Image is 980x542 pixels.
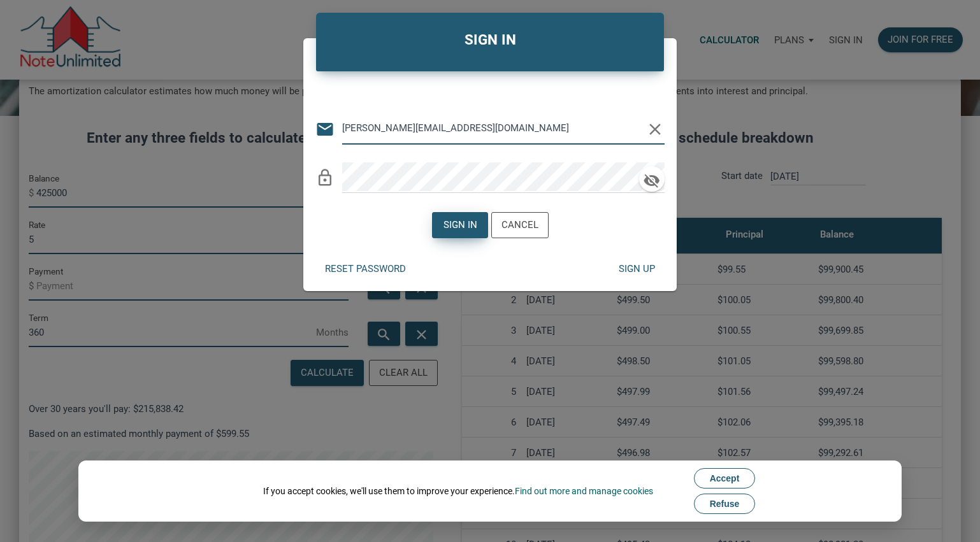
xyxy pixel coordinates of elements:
div: Sign in [443,218,477,232]
a: Find out more and manage cookies [515,486,653,496]
div: Cancel [501,218,538,232]
i: email [315,120,335,139]
div: If you accept cookies, we'll use them to improve your experience. [263,485,653,497]
span: Refuse [710,499,740,509]
button: Accept [694,468,756,489]
button: Sign in [432,212,488,238]
input: Email [342,114,645,143]
button: Refuse [694,494,756,514]
h4: SIGN IN [326,29,654,51]
button: Sign up [609,257,665,282]
i: lock_outline [315,168,335,187]
span: Accept [710,473,740,483]
button: Cancel [491,212,549,238]
button: Reset password [315,257,415,282]
i: clear [645,120,665,139]
div: Reset password [325,262,406,276]
div: Sign up [618,262,654,276]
